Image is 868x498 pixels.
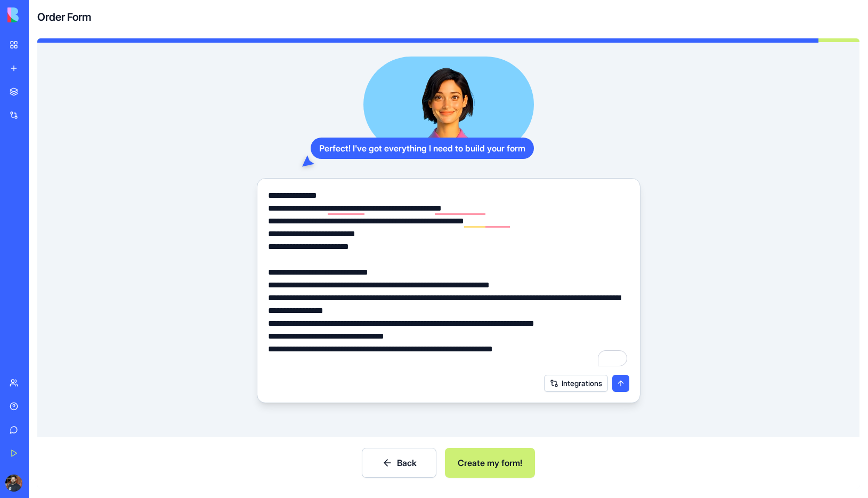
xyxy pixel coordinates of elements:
[268,189,629,368] textarea: To enrich screen reader interactions, please activate Accessibility in Grammarly extension settings
[544,375,608,392] button: Integrations
[311,138,534,159] div: Perfect! I've got everything I need to build your form
[7,7,74,22] img: logo
[5,475,22,492] img: ACg8ocL6D-Dj7Z-VXY7beOZ4zHKaMD43Nq4ojYhOvZ4r48qlic2f47jP=s96-c
[445,448,535,478] button: Create my form!
[362,448,436,478] button: Back
[37,10,91,25] h4: Order Form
